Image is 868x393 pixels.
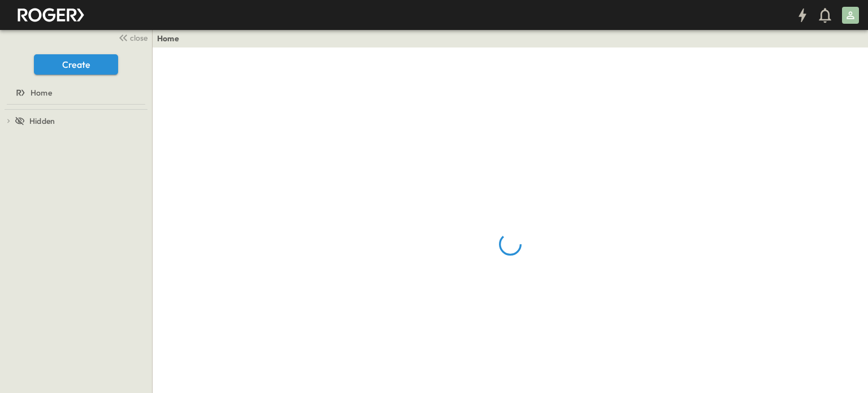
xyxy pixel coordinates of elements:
button: close [114,29,150,45]
nav: breadcrumbs [157,33,186,44]
button: Create [34,54,118,75]
a: Home [157,33,179,44]
span: Home [31,87,52,98]
span: Hidden [29,115,55,127]
span: close [130,32,147,44]
a: Home [2,85,147,101]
